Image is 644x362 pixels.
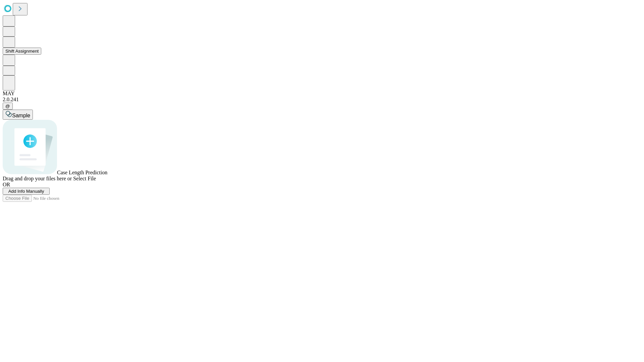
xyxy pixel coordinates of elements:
[57,170,107,175] span: Case Length Prediction
[3,90,641,97] div: MAY
[12,113,30,118] span: Sample
[5,104,10,109] span: @
[3,182,10,187] span: OR
[8,189,44,194] span: Add Info Manually
[3,188,50,195] button: Add Info Manually
[3,97,641,103] div: 2.0.241
[3,48,41,55] button: Shift Assignment
[73,176,96,181] span: Select File
[3,110,33,120] button: Sample
[3,103,13,110] button: @
[3,176,72,181] span: Drag and drop your files here or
